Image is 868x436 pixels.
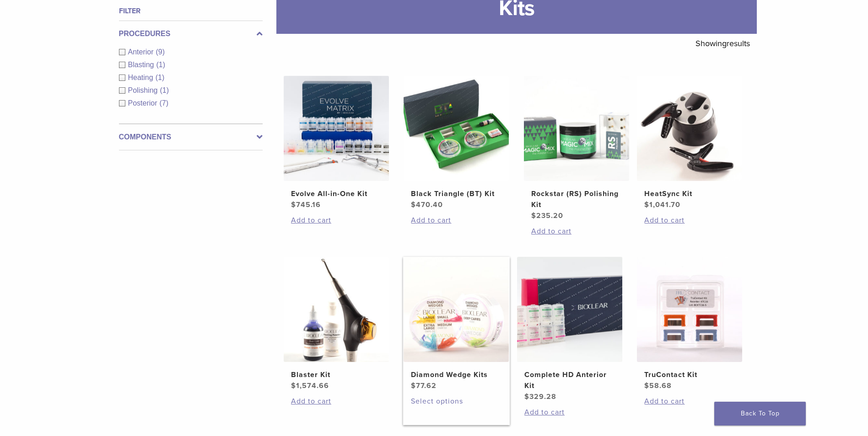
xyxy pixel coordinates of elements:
[644,381,649,390] span: $
[411,381,437,390] bdi: 77.62
[637,76,742,181] img: HeatSync Kit
[644,215,735,226] a: Add to cart: “HeatSync Kit”
[291,215,382,226] a: Add to cart: “Evolve All-in-One Kit”
[128,61,156,69] span: Blasting
[637,257,742,362] img: TruContact Kit
[411,396,501,407] a: Select options for “Diamond Wedge Kits”
[284,257,389,362] img: Blaster Kit
[411,200,443,209] bdi: 470.40
[524,76,629,181] img: Rockstar (RS) Polishing Kit
[644,200,680,209] bdi: 1,041.70
[531,188,622,210] h2: Rockstar (RS) Polishing Kit
[644,369,735,380] h2: TruContact Kit
[119,5,263,16] h4: Filter
[128,48,156,56] span: Anterior
[283,257,390,391] a: Blaster KitBlaster Kit $1,574.66
[291,200,296,209] span: $
[644,381,672,390] bdi: 58.68
[403,257,510,391] a: Diamond Wedge KitsDiamond Wedge Kits $77.62
[291,188,382,199] h2: Evolve All-in-One Kit
[644,188,735,199] h2: HeatSync Kit
[636,257,743,391] a: TruContact KitTruContact Kit $58.68
[523,76,630,221] a: Rockstar (RS) Polishing KitRockstar (RS) Polishing Kit $235.20
[517,257,623,402] a: Complete HD Anterior KitComplete HD Anterior Kit $329.28
[119,132,263,143] label: Components
[284,76,389,181] img: Evolve All-in-One Kit
[128,74,156,81] span: Heating
[695,34,750,53] p: Showing results
[411,200,416,209] span: $
[156,74,165,81] span: (1)
[156,48,165,56] span: (9)
[283,76,390,210] a: Evolve All-in-One KitEvolve All-in-One Kit $745.16
[644,396,735,407] a: Add to cart: “TruContact Kit”
[404,76,509,181] img: Black Triangle (BT) Kit
[517,257,622,362] img: Complete HD Anterior Kit
[291,381,329,390] bdi: 1,574.66
[531,211,536,220] span: $
[531,226,622,237] a: Add to cart: “Rockstar (RS) Polishing Kit”
[524,392,556,401] bdi: 329.28
[411,215,501,226] a: Add to cart: “Black Triangle (BT) Kit”
[524,392,529,401] span: $
[411,381,416,390] span: $
[636,76,743,210] a: HeatSync KitHeatSync Kit $1,041.70
[411,188,501,199] h2: Black Triangle (BT) Kit
[160,99,169,107] span: (7)
[404,257,509,362] img: Diamond Wedge Kits
[156,61,165,69] span: (1)
[531,211,563,220] bdi: 235.20
[524,407,615,418] a: Add to cart: “Complete HD Anterior Kit”
[524,369,615,391] h2: Complete HD Anterior Kit
[160,86,169,94] span: (1)
[128,86,160,94] span: Polishing
[411,369,501,380] h2: Diamond Wedge Kits
[291,396,382,407] a: Add to cart: “Blaster Kit”
[291,381,296,390] span: $
[128,99,160,107] span: Posterior
[119,28,263,39] label: Procedures
[291,200,321,209] bdi: 745.16
[644,200,649,209] span: $
[403,76,510,210] a: Black Triangle (BT) KitBlack Triangle (BT) Kit $470.40
[291,369,382,380] h2: Blaster Kit
[714,402,806,425] a: Back To Top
